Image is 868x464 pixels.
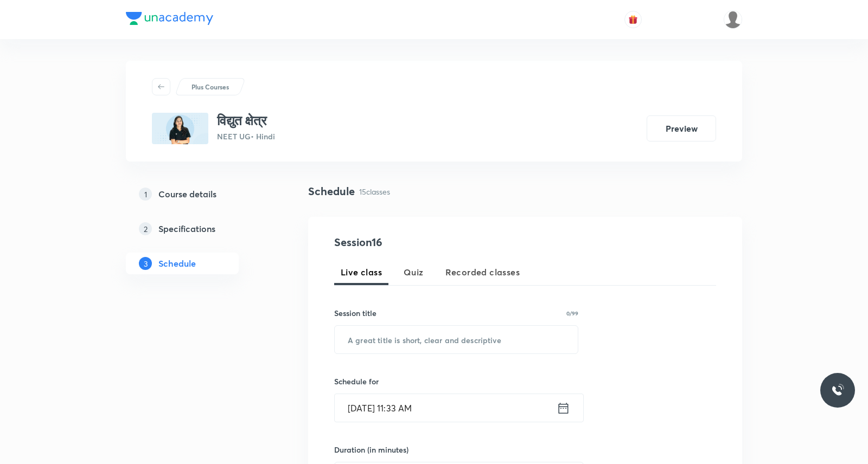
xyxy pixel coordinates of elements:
[359,186,390,197] p: 15 classes
[334,444,409,455] h6: Duration (in minutes)
[126,183,273,205] a: 1Course details
[334,376,578,387] h6: Schedule for
[217,131,275,142] p: NEET UG • Hindi
[831,384,844,397] img: ttu
[445,266,520,279] span: Recorded classes
[158,188,216,201] h5: Course details
[647,115,716,141] button: Preview
[335,326,578,353] input: A great title is short, clear and descriptive
[566,311,578,316] p: 0/99
[308,183,355,199] h4: Schedule
[139,188,152,201] p: 1
[628,15,638,24] img: avatar
[126,12,213,25] img: Company Logo
[139,222,152,235] p: 2
[126,218,273,240] a: 2Specifications
[158,222,215,235] h5: Specifications
[152,113,208,144] img: 5AFEC5F2-58A9-488E-B73E-AF7FA56527E4_plus.png
[334,234,532,250] h4: Session 16
[217,113,275,128] h3: विद्युत क्षेत्र
[126,12,213,28] a: Company Logo
[724,10,742,29] img: Siddharth Mitra
[192,82,229,92] p: Plus Courses
[404,266,424,279] span: Quiz
[341,266,382,279] span: Live class
[158,257,196,270] h5: Schedule
[624,11,642,28] button: avatar
[334,307,376,319] h6: Session title
[139,257,152,270] p: 3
